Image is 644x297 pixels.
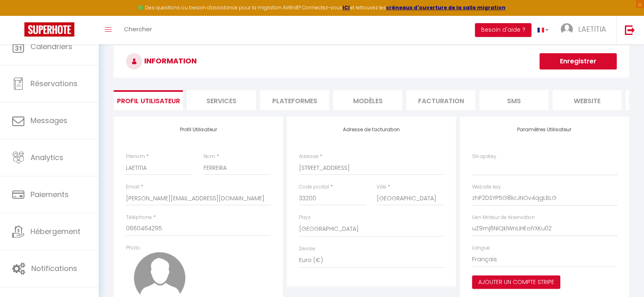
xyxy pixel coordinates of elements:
[561,23,573,35] img: ...
[124,25,152,33] span: Chercher
[475,23,531,37] button: Besoin d'aide ?
[479,90,549,110] li: SMS
[625,25,635,35] img: logout
[204,153,215,160] label: Nom
[343,4,350,11] a: ICI
[126,244,140,252] label: Photo
[472,127,617,132] h4: Paramètres Utilisateur
[540,53,617,69] button: Enregistrer
[30,41,72,52] span: Calendriers
[299,214,311,221] label: Pays
[472,214,535,221] label: Lien Moteur de réservation
[472,153,497,160] label: SH apiKey
[126,127,271,132] h4: Profil Utilisateur
[377,183,386,191] label: Ville
[472,244,490,252] label: Langue
[31,263,77,273] span: Notifications
[333,90,402,110] li: MODÈLES
[406,90,475,110] li: Facturation
[7,3,31,28] button: Ouvrir le widget de chat LiveChat
[299,245,315,253] label: Devise
[30,226,80,236] span: Hébergement
[386,4,505,11] a: créneaux d'ouverture de la salle migration
[126,183,139,191] label: Email
[553,90,622,110] li: website
[609,260,638,291] iframe: Chat
[24,22,74,37] img: Super Booking
[299,183,329,191] label: Code postal
[260,90,329,110] li: Plateformes
[472,183,501,191] label: Website key
[578,24,606,34] span: LAETITIA
[555,16,616,44] a: ... LAETITIA
[299,153,319,160] label: Adresse
[126,153,145,160] label: Prénom
[30,152,63,163] span: Analytics
[472,275,560,289] button: Ajouter un compte Stripe
[299,127,444,132] h4: Adresse de facturation
[30,189,69,199] span: Paiements
[30,115,67,126] span: Messages
[114,90,183,110] li: Profil Utilisateur
[118,16,158,44] a: Chercher
[187,90,256,110] li: Services
[114,45,629,78] h3: INFORMATION
[30,78,78,89] span: Réservations
[126,214,152,221] label: Téléphone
